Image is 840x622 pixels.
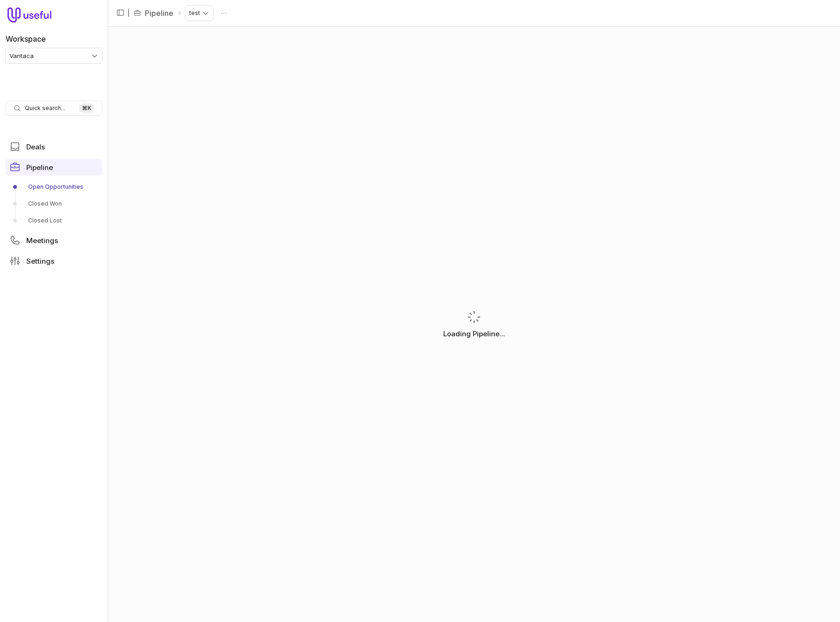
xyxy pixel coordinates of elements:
kbd: ⌘ K [79,104,94,113]
a: Meetings [6,232,102,249]
a: Closed Won [6,196,102,211]
span: Pipeline [26,164,53,171]
a: Pipeline [145,7,173,19]
span: Meetings [26,237,58,244]
a: Closed Lost [6,213,102,228]
a: Settings [6,252,102,269]
button: Collapse sidebar [113,6,127,20]
div: Pipeline submenu [6,179,102,228]
a: Deals [6,138,102,155]
a: Open Opportunities [6,179,102,194]
button: Actions [217,6,231,20]
span: Deals [26,143,45,150]
span: Quick search... [25,104,65,112]
p: Loading Pipeline... [443,328,505,340]
span: Settings [26,258,54,265]
label: Workspace [6,33,46,44]
a: Pipeline [6,159,102,176]
span: | [127,7,130,19]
